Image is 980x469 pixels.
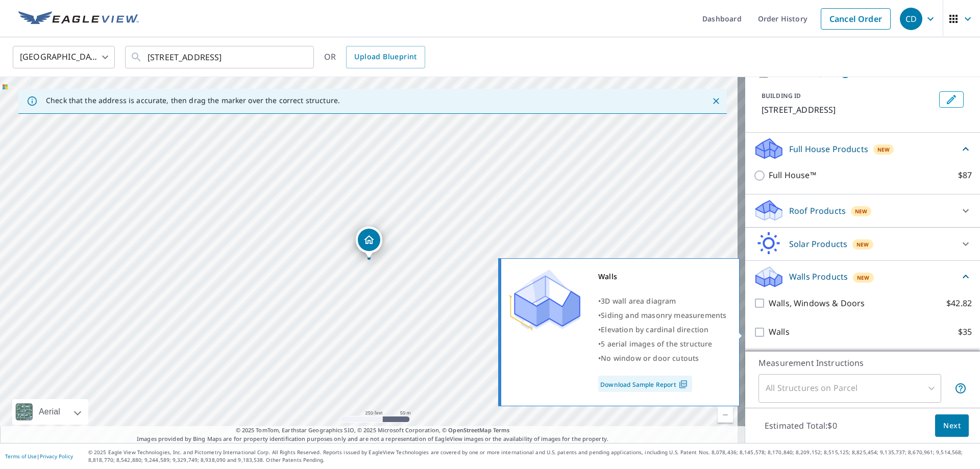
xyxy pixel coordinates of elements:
[598,294,726,308] div: •
[877,145,890,154] span: New
[789,205,846,217] p: Roof Products
[18,11,139,27] img: EV Logo
[5,453,73,459] p: |
[789,238,847,250] p: Solar Products
[354,51,416,63] span: Upload Blueprint
[148,43,293,71] input: Search by address or latitude-longitude
[598,308,726,323] div: •
[236,426,510,435] span: © 2025 TomTom, Earthstar Geographics SIO, © 2025 Microsoft Corporation, ©
[753,199,972,223] div: Roof ProductsNew
[958,326,972,338] p: $35
[601,296,676,306] span: 3D wall area diagram
[821,8,891,30] a: Cancel Order
[789,143,868,155] p: Full House Products
[753,137,972,161] div: Full House ProductsNew
[40,453,73,460] a: Privacy Policy
[857,274,870,282] span: New
[753,232,972,256] div: Solar ProductsNew
[36,399,63,425] div: Aerial
[718,407,733,423] a: Current Level 17, Zoom Out
[346,46,425,68] a: Upload Blueprint
[598,269,726,284] div: Walls
[769,326,790,338] p: Walls
[12,399,88,425] div: Aerial
[46,96,340,105] p: Check that the address is accurate, then drag the marker over the correct structure.
[601,310,726,320] span: Siding and masonry measurements
[676,380,690,389] img: Pdf Icon
[935,414,969,437] button: Next
[762,104,935,116] p: [STREET_ADDRESS]
[601,353,699,363] span: No window or door cutouts
[758,374,941,403] div: All Structures on Parcel
[601,339,712,349] span: 5 aerial images of the structure
[13,43,115,71] div: [GEOGRAPHIC_DATA]
[769,297,865,310] p: Walls, Windows & Doors
[954,382,967,394] span: Your report will include each building or structure inside the parcel boundary. In some cases, du...
[601,325,708,334] span: Elevation by cardinal direction
[493,426,510,434] a: Terms
[88,449,975,464] p: © 2025 Eagle View Technologies, Inc. and Pictometry International Corp. All Rights Reserved. Repo...
[598,323,726,337] div: •
[943,419,961,432] span: Next
[939,91,964,108] button: Edit building 1
[756,414,845,437] p: Estimated Total: $0
[789,270,848,283] p: Walls Products
[598,351,726,365] div: •
[769,169,816,182] p: Full House™
[598,337,726,351] div: •
[448,426,491,434] a: OpenStreetMap
[855,207,868,215] span: New
[856,240,869,249] span: New
[324,46,425,68] div: OR
[598,376,692,392] a: Download Sample Report
[758,357,967,369] p: Measurement Instructions
[958,169,972,182] p: $87
[5,453,37,460] a: Terms of Use
[762,91,801,100] p: BUILDING ID
[509,269,580,331] img: Premium
[946,297,972,310] p: $42.82
[900,8,922,30] div: CD
[753,265,972,289] div: Walls ProductsNew
[709,94,723,108] button: Close
[356,227,382,258] div: Dropped pin, building 1, Residential property, 9901 Berwick Dr Saint Louis, MO 63123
